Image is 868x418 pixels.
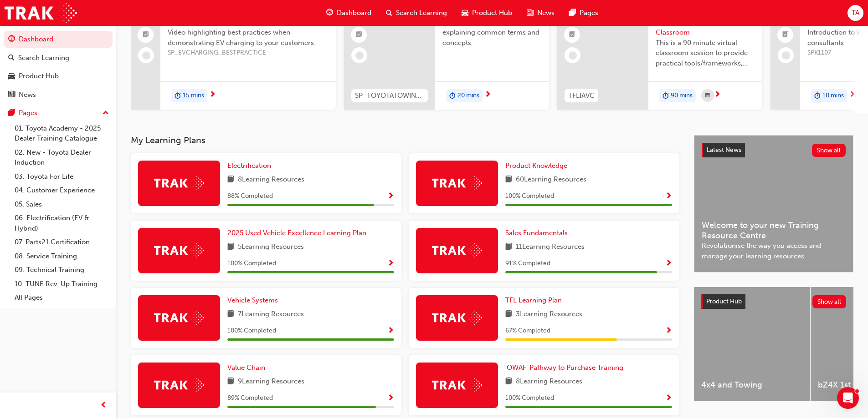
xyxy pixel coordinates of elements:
span: car-icon [8,72,15,81]
a: 2025 Used Vehicle Excellence Learning Plan [227,228,370,238]
span: booktick-icon [569,29,575,41]
button: Show Progress [665,258,672,269]
button: Show Progress [387,191,394,202]
span: Value Chain [227,363,265,372]
span: 5 Learning Resources [238,242,304,253]
button: TA [847,5,863,21]
span: News [537,8,555,18]
a: 01. Toyota Academy - 2025 Dealer Training Catalogue [11,121,113,146]
button: Show Progress [665,191,672,202]
button: Show Progress [387,258,394,269]
img: Trak [154,378,204,392]
span: TFL Learning Plan [505,296,562,304]
a: 05. Sales [11,197,113,212]
span: search-icon [386,7,392,19]
span: book-icon [505,242,512,253]
span: Electrification [227,161,271,170]
a: search-iconSearch Learning [379,4,454,22]
span: 100 % Completed [505,191,554,201]
img: Trak [432,311,482,325]
a: Product Knowledge [505,161,571,171]
span: duration-icon [175,90,181,102]
span: pages-icon [8,109,15,117]
span: duration-icon [449,90,456,102]
span: Introduction to Towing basics, explaining common terms and concepts. [442,17,542,48]
button: Show Progress [665,393,672,404]
button: Pages [4,105,113,121]
a: 10. TUNE Rev-Up Training [11,277,113,291]
iframe: Intercom live chat [837,387,859,409]
span: 9 Learning Resources [238,376,304,388]
img: Trak [154,311,204,325]
a: Search Learning [4,50,113,66]
span: TA [852,8,859,18]
span: 8 Learning Resources [516,376,582,388]
img: Trak [432,176,482,190]
span: SP_TOYOTATOWING_0424 [355,91,424,101]
a: Electrification [227,161,275,171]
span: Show Progress [387,260,394,268]
span: search-icon [8,54,15,62]
span: 90 mins [671,91,693,101]
span: 10 mins [822,91,844,101]
span: booktick-icon [782,29,789,41]
span: 89 % Completed [227,393,273,403]
a: All Pages [11,291,113,305]
a: Vehicle Systems [227,295,282,306]
a: 09. Technical Training [11,263,113,277]
span: learningRecordVerb_NONE-icon [782,51,790,60]
a: 07. Parts21 Certification [11,235,113,249]
span: Video highlighting best practices when demonstrating EV charging to your customers. [168,27,329,48]
span: Product Hub [706,297,742,305]
span: learningRecordVerb_NONE-icon [355,51,364,60]
a: 06. Electrification (EV & Hybrid) [11,211,113,235]
img: Trak [432,243,482,257]
div: Pages [19,108,37,118]
button: Show all [812,144,846,157]
span: calendar-icon [705,90,710,101]
span: duration-icon [663,90,669,102]
div: News [19,90,36,100]
a: 4x4 and Towing [694,287,810,401]
span: 11 Learning Resources [516,242,585,253]
span: news-icon [527,7,534,19]
a: News [4,86,113,103]
span: 100 % Completed [227,326,276,336]
span: Product Knowledge [505,161,567,170]
a: TFL Learning Plan [505,295,565,306]
span: Revolutionise the way you access and manage your learning resources. [702,241,846,261]
span: car-icon [462,7,468,19]
a: news-iconNews [519,4,562,22]
span: Vehicle Systems [227,296,278,304]
span: book-icon [227,309,234,320]
span: SP_EVCHARGING_BESTPRACTICE [168,48,329,58]
span: up-icon [103,107,109,119]
a: Value Chain [227,363,269,373]
span: Show Progress [665,327,672,335]
span: TFLIAVC [568,91,595,101]
span: Show Progress [387,394,394,403]
span: Product Hub [472,8,512,18]
button: Show Progress [387,393,394,404]
span: book-icon [505,174,512,186]
span: book-icon [227,376,234,388]
span: 8 Learning Resources [238,174,304,186]
div: Product Hub [19,71,59,81]
span: book-icon [505,309,512,320]
img: Trak [154,176,204,190]
span: 'OWAF' Pathway to Purchase Training [505,363,623,372]
span: next-icon [849,91,856,99]
span: Show Progress [387,192,394,201]
span: book-icon [227,242,234,253]
img: Trak [5,3,77,23]
a: 03. Toyota For Life [11,170,113,184]
a: 08. Service Training [11,249,113,263]
a: Latest NewsShow allWelcome to your new Training Resource CentreRevolutionise the way you access a... [694,135,853,272]
div: Search Learning [18,53,69,63]
span: next-icon [484,91,491,99]
span: Sales Fundamentals [505,229,568,237]
span: 100 % Completed [505,393,554,403]
span: Show Progress [665,394,672,403]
